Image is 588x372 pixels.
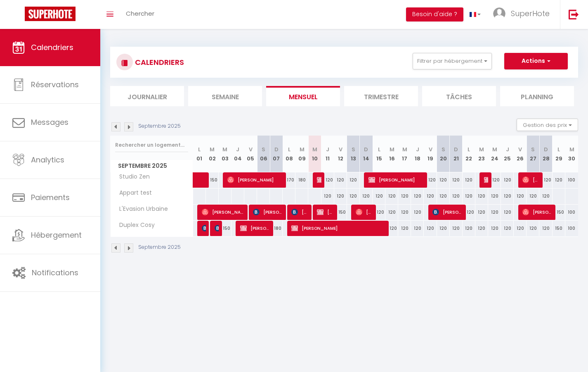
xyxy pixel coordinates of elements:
span: Messages [31,117,68,127]
th: 11 [321,136,334,172]
abbr: M [312,145,317,153]
th: 12 [334,136,347,172]
abbr: J [506,145,509,153]
button: Actions [504,53,568,69]
th: 14 [360,136,373,172]
abbr: M [210,145,215,153]
div: 120 [475,205,488,220]
div: 120 [450,172,463,188]
abbr: V [429,145,432,153]
th: 05 [244,136,257,172]
div: 120 [437,188,450,204]
div: 120 [463,172,475,188]
span: Notifications [32,267,78,278]
th: 26 [514,136,527,172]
div: 120 [475,221,488,236]
span: [PERSON_NAME] [522,204,552,220]
div: 120 [527,221,539,236]
p: Septembre 2025 [138,122,181,130]
abbr: M [390,145,394,153]
th: 24 [488,136,501,172]
abbr: M [479,145,484,153]
div: 120 [488,221,501,236]
div: 120 [501,188,514,204]
li: Mensuel [266,86,340,106]
div: 120 [450,221,463,236]
span: SuperHote [511,8,550,19]
div: 120 [347,188,360,204]
span: [PERSON_NAME] [215,220,219,236]
div: 120 [347,172,360,188]
button: Ouvrir le widget de chat LiveChat [7,3,31,28]
th: 23 [475,136,488,172]
abbr: S [262,145,265,153]
th: 22 [463,136,475,172]
th: 16 [385,136,398,172]
div: 120 [373,205,385,220]
th: 08 [283,136,295,172]
span: [PERSON_NAME] [356,204,373,220]
div: 120 [437,172,450,188]
p: Septembre 2025 [138,243,181,251]
div: 120 [411,205,424,220]
span: [PERSON_NAME] [522,172,539,188]
div: 120 [437,221,450,236]
span: Duplex Cosy [112,221,157,230]
div: 120 [321,188,334,204]
li: Semaine [188,86,262,106]
h3: CALENDRIERS [133,53,184,72]
div: 120 [360,188,373,204]
span: Hébergement [31,230,82,240]
abbr: M [569,145,574,153]
span: [PERSON_NAME] [432,204,462,220]
div: 120 [539,172,552,188]
abbr: D [364,145,368,153]
abbr: S [442,145,445,153]
div: 150 [334,205,347,220]
div: 150 [553,221,565,236]
li: Trimestre [344,86,418,106]
button: Filtrer par hébergement [413,53,492,69]
th: 28 [539,136,552,172]
span: L'Evasion Urbaine [112,205,170,214]
th: 29 [553,136,565,172]
div: 180 [295,172,308,188]
th: 01 [193,136,206,172]
div: 120 [539,221,552,236]
abbr: M [300,145,305,153]
div: 120 [501,221,514,236]
abbr: L [557,145,560,153]
span: [PERSON_NAME] [PERSON_NAME] [484,172,488,188]
th: 15 [373,136,385,172]
div: 120 [334,188,347,204]
div: 120 [488,172,501,188]
span: Septembre 2025 [111,160,193,172]
span: [PERSON_NAME] [240,220,270,236]
abbr: S [352,145,355,153]
th: 30 [565,136,578,172]
div: 120 [539,188,552,204]
abbr: L [198,145,201,153]
abbr: D [454,145,458,153]
th: 09 [295,136,308,172]
div: 120 [398,188,411,204]
div: 150 [219,221,231,236]
span: [PERSON_NAME] [368,172,424,188]
th: 02 [206,136,219,172]
span: Studio Zen [112,172,152,181]
div: 120 [463,188,475,204]
div: 120 [373,188,385,204]
div: 150 [553,205,565,220]
div: 120 [514,221,527,236]
input: Rechercher un logement... [115,138,188,153]
th: 07 [270,136,283,172]
span: Calendriers [31,42,73,52]
div: 120 [411,188,424,204]
div: 100 [565,221,578,236]
button: Gestion des prix [517,119,578,131]
abbr: V [339,145,342,153]
th: 25 [501,136,514,172]
span: Paiements [31,192,70,203]
div: 120 [321,172,334,188]
div: 120 [398,205,411,220]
